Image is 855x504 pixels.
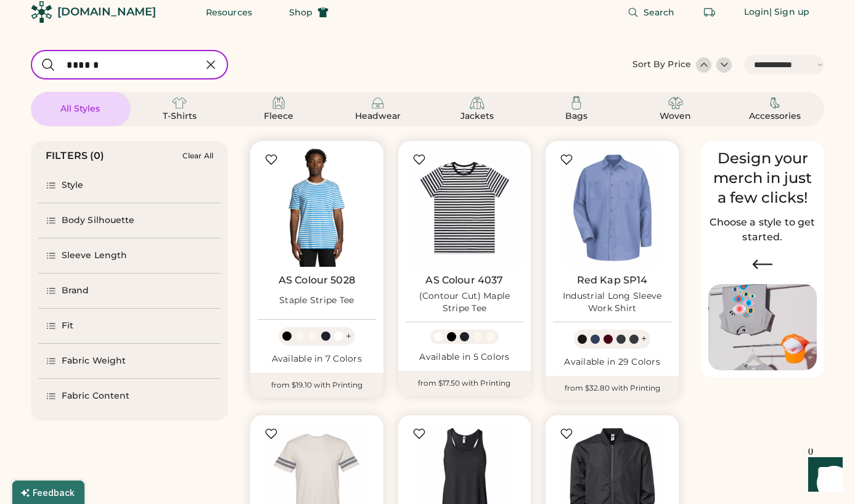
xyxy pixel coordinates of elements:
img: AS Colour 4037 (Contour Cut) Maple Stripe Tee [406,148,524,267]
div: Login [744,6,770,18]
div: Available in 5 Colors [406,351,524,364]
div: [DOMAIN_NAME] [57,4,156,20]
div: Industrial Long Sleeve Work Shirt [553,290,671,315]
div: Bags [549,110,604,123]
div: Staple Stripe Tee [279,295,354,307]
img: Accessories Icon [767,96,782,110]
a: Red Kap SP14 [577,274,648,287]
div: Sort By Price [632,59,691,71]
a: AS Colour 5028 [279,274,355,287]
img: Image of Lisa Congdon Eye Print on T-Shirt and Hat [708,284,817,371]
div: Woven [648,110,703,123]
div: Fleece [251,110,306,123]
div: Sleeve Length [62,250,127,262]
img: Fleece Icon [271,96,286,110]
div: Available in 29 Colors [553,356,671,368]
div: Clear All [182,152,213,160]
img: Bags Icon [569,96,584,110]
div: FILTERS (0) [46,148,105,163]
span: Search [644,8,675,17]
img: Jackets Icon [470,96,485,110]
img: T-Shirts Icon [172,96,187,110]
div: Body Silhouette [62,214,135,227]
div: + [346,330,351,343]
div: All Styles [52,103,108,115]
div: Brand [62,285,89,297]
div: T-Shirts [152,110,207,123]
div: Design your merch in just a few clicks! [708,148,817,208]
div: | Sign up [769,6,809,18]
img: Headwear Icon [370,96,385,110]
img: Rendered Logo - Screens [31,1,52,23]
div: from $32.80 with Printing [546,376,679,400]
div: Fabric Content [62,390,129,402]
img: AS Colour 5028 Staple Stripe Tee [258,148,376,267]
div: Style [62,179,84,192]
div: + [641,332,647,346]
h2: Choose a style to get started. [708,215,817,245]
div: (Contour Cut) Maple Stripe Tee [406,290,524,315]
div: Headwear [350,110,406,123]
div: Fit [62,320,73,332]
div: Jackets [449,110,505,123]
div: from $17.50 with Printing [398,371,531,396]
div: Available in 7 Colors [258,353,376,365]
a: AS Colour 4037 [425,274,503,287]
img: Red Kap SP14 Industrial Long Sleeve Work Shirt [553,148,671,267]
div: from $19.10 with Printing [250,373,383,397]
img: Woven Icon [668,96,683,110]
div: Fabric Weight [62,355,126,367]
span: Shop [289,8,313,17]
iframe: Front Chat [796,449,849,502]
div: Accessories [747,110,803,123]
